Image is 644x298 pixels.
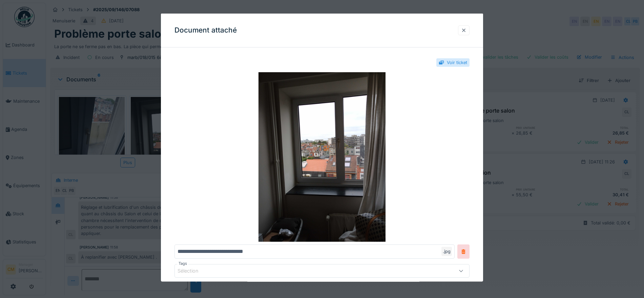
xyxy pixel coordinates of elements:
[441,247,452,256] div: .jpg
[174,72,470,242] img: 67fbe2a1-08b7-49f4-97b2-5d0ab11ff664-17581888337238592196036594420368.jpg
[178,267,208,275] div: Sélection
[177,261,188,266] label: Tags
[174,26,237,35] h3: Document attaché
[447,59,467,66] div: Voir ticket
